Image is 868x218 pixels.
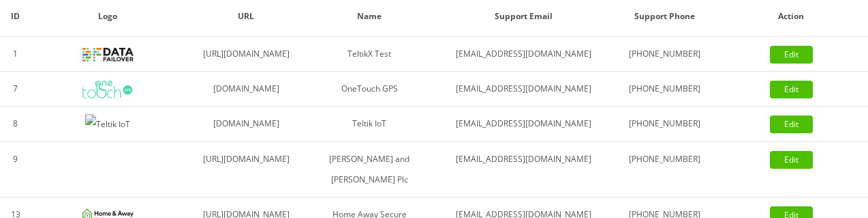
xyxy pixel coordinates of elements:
td: [PHONE_NUMBER] [616,107,714,142]
a: Edit [770,81,813,98]
td: Teltik IoT [308,107,431,142]
img: OneTouch GPS [82,81,134,98]
td: [PHONE_NUMBER] [616,141,714,197]
a: Edit [770,151,813,169]
img: Teltik IoT [85,114,130,135]
td: [DOMAIN_NAME] [185,107,308,142]
a: Edit [770,46,813,64]
td: [DOMAIN_NAME] [185,72,308,107]
td: TeltikX Test [308,37,431,72]
img: TeltikX Test [82,48,134,62]
td: [URL][DOMAIN_NAME] [185,37,308,72]
td: [PHONE_NUMBER] [616,37,714,72]
td: [PERSON_NAME] and [PERSON_NAME] Plc [308,141,431,197]
a: Edit [770,115,813,133]
td: [EMAIL_ADDRESS][DOMAIN_NAME] [431,141,616,197]
td: [URL][DOMAIN_NAME] [185,141,308,197]
td: [EMAIL_ADDRESS][DOMAIN_NAME] [431,107,616,142]
td: [PHONE_NUMBER] [616,72,714,107]
td: OneTouch GPS [308,72,431,107]
td: [EMAIL_ADDRESS][DOMAIN_NAME] [431,72,616,107]
td: [EMAIL_ADDRESS][DOMAIN_NAME] [431,37,616,72]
